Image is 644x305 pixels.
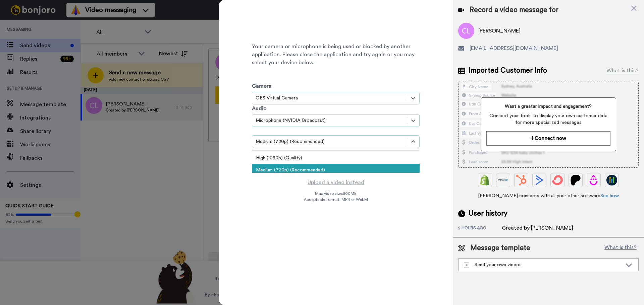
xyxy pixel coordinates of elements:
[552,175,563,185] img: ConvertKit
[304,197,368,202] span: Acceptable format: MP4 or WebM
[469,66,547,76] span: Imported Customer Info
[516,175,527,185] img: Hubspot
[252,127,267,134] label: Quality
[458,225,502,232] div: 2 hours ago
[606,175,617,185] img: GoHighLevel
[256,117,404,124] div: Microphone (NVIDIA Broadcast)
[464,261,622,268] div: Send your own videos
[570,175,581,185] img: Patreon
[498,175,508,185] img: Ontraport
[606,67,639,75] div: What is this?
[252,152,420,164] div: High (1080p) (Quality)
[600,194,619,198] a: See how
[588,175,599,185] img: Drip
[306,178,366,187] button: Upload a video instead
[486,112,610,126] span: Connect your tools to display your own customer data for more specialized messages
[534,175,545,185] img: ActiveCampaign
[469,209,507,219] span: User history
[602,243,639,253] button: What is this?
[252,82,272,90] label: Camera
[252,164,420,176] div: Medium (720p) (Recommended)
[480,175,490,185] img: Shopify
[464,262,469,268] img: demo-template.svg
[252,104,267,112] label: Audio
[256,138,404,145] div: Medium (720p) (Recommended)
[252,43,420,67] span: Your camera or microphone is being used or blocked by another application. Please close the appli...
[486,103,610,110] span: Want a greater impact and engagement?
[502,224,573,232] div: Created by [PERSON_NAME]
[315,191,357,196] span: Max video size: 500 MB
[470,243,530,253] span: Message template
[486,131,610,146] button: Connect now
[256,95,404,101] div: OBS Virtual Camera
[458,193,639,199] span: [PERSON_NAME] connects with all your other software
[470,44,558,52] span: [EMAIL_ADDRESS][DOMAIN_NAME]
